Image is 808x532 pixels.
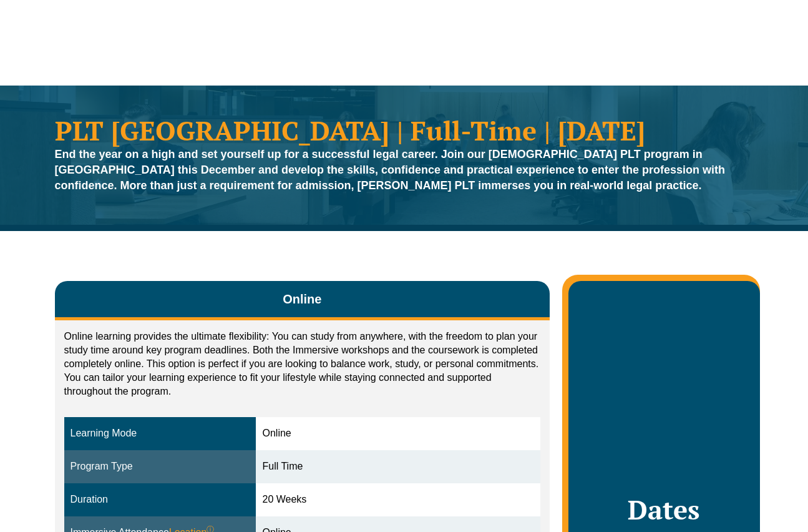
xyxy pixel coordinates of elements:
div: Duration [71,493,250,507]
strong: End the year on a high and set yourself up for a successful legal career. Join our [DEMOGRAPHIC_D... [55,148,726,192]
span: Online [283,290,321,308]
div: Full Time [262,460,534,474]
div: Program Type [71,460,250,474]
h2: Dates [581,494,747,525]
div: Online [262,426,534,441]
h1: PLT [GEOGRAPHIC_DATA] | Full-Time | [DATE] [55,117,754,144]
div: 20 Weeks [262,493,534,507]
p: Online learning provides the ultimate flexibility: You can study from anywhere, with the freedom ... [64,330,541,398]
div: Learning Mode [71,426,250,441]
